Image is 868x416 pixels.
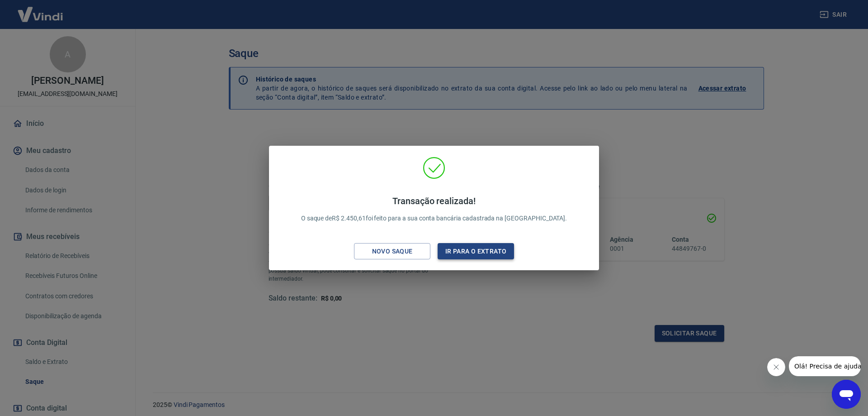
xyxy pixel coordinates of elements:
[767,358,785,376] iframe: Fechar mensagem
[5,6,76,14] span: Olá! Precisa de ajuda?
[832,380,861,409] iframe: Botão para abrir a janela de mensagens
[361,246,424,257] div: Novo saque
[301,196,567,223] p: O saque de R$ 2.450,61 foi feito para a sua conta bancária cadastrada na [GEOGRAPHIC_DATA].
[301,196,567,206] h4: Transação realizada!
[789,356,861,376] iframe: Mensagem da empresa
[354,243,430,260] button: Novo saque
[438,243,514,260] button: Ir para o extrato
